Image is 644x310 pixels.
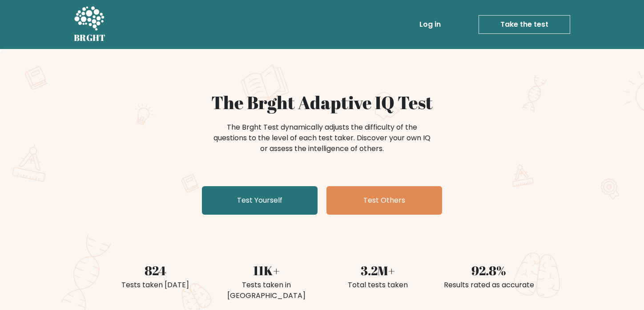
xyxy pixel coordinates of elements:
div: Total tests taken [327,280,428,290]
a: Take the test [479,15,570,34]
a: Test Yourself [202,186,318,215]
h5: BRGHT [74,33,106,43]
a: Log in [416,16,444,33]
h1: The Brght Adaptive IQ Test [105,92,539,113]
div: The Brght Test dynamically adjusts the difficulty of the questions to the level of each test take... [211,122,433,154]
a: BRGHT [74,4,106,45]
div: 92.8% [439,261,539,280]
div: Tests taken in [GEOGRAPHIC_DATA] [216,280,317,301]
div: Results rated as accurate [439,280,539,290]
div: 3.2M+ [327,261,428,280]
div: Tests taken [DATE] [105,280,205,290]
div: 824 [105,261,205,280]
a: Test Others [326,186,442,215]
div: 11K+ [216,261,317,280]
